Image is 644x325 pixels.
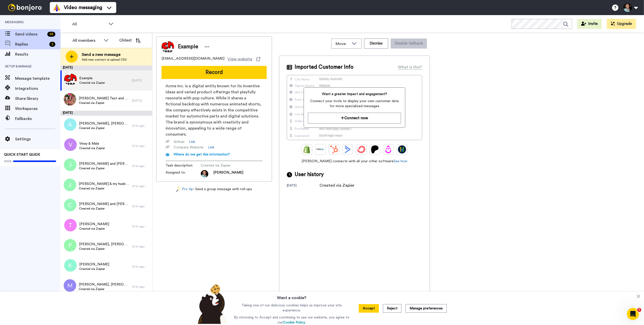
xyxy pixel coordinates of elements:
span: Workspaces [15,106,60,112]
a: Link [189,139,195,144]
span: Connect your tools to display your own customer data for more specialized messages [308,99,401,109]
img: Patreon [371,145,379,153]
div: 12 hr ago [132,144,150,148]
button: Dismiss [364,38,388,49]
span: [PERSON_NAME] [79,222,109,227]
img: GoHighLevel [398,145,406,153]
div: - Send a group message with roll-ups [156,187,272,192]
img: d7796f66-b850-4674-a53a-11aab5c7efb4.jpg [64,93,76,106]
img: Drip [384,145,392,153]
img: j.png [64,158,76,171]
div: 38 [47,32,55,37]
img: Shopify [303,145,311,153]
p: By choosing to Accept and continuing to use our website, you agree to our . [233,315,351,325]
a: Link [208,145,214,150]
span: [EMAIL_ADDRESS][DOMAIN_NAME] [162,56,224,62]
span: Send videos [15,31,45,37]
button: Upgrade [607,19,636,29]
img: Image of Example [162,40,174,53]
span: Created via Zapier [79,207,130,211]
img: ActiveCampaign [344,145,352,153]
span: Example [178,43,198,51]
img: bj-logo-header-white.svg [6,4,44,11]
a: See how [393,159,407,163]
div: [DATE] [287,183,319,188]
div: 12 hr ago [132,285,150,289]
img: t.png [64,219,77,231]
span: Video messaging [64,4,102,11]
span: User history [295,171,324,178]
img: k.png [64,259,77,272]
span: Github : [174,139,185,144]
div: 3 [49,42,55,47]
img: Ontraport [316,145,325,153]
span: Created via Zapier [79,227,109,231]
span: Task description : [166,163,201,168]
div: 12 hr ago [132,245,150,249]
span: [PERSON_NAME], [PERSON_NAME] [79,242,130,247]
button: Record [162,66,267,79]
span: Acme Inc. is a digital entity known for its inventive ideas and varied product offerings that pla... [166,83,263,137]
div: 12 hr ago [132,204,150,208]
span: Created via Zapier [79,126,130,130]
span: [PERSON_NAME] and [PERSON_NAME] [79,201,130,207]
img: p.png [64,239,76,252]
span: [PERSON_NAME] Test and all of the Jess Test Family [79,96,130,101]
span: Company Website : [174,145,204,150]
span: [PERSON_NAME], [PERSON_NAME] [79,121,130,126]
div: 12 hr ago [132,164,150,168]
span: Imported Customer Info [295,63,353,71]
img: ConvertKit [357,145,365,153]
button: Reject [383,304,401,313]
button: Invite [577,19,602,29]
span: [PERSON_NAME] connects with all your other software [287,159,422,164]
div: 12 hr ago [132,224,150,228]
span: Share library [15,96,60,102]
span: Send a new message [82,52,127,58]
span: View website [227,56,252,62]
span: Settings [15,136,60,142]
img: vm-color.svg [53,4,61,12]
button: Accept [359,304,379,313]
span: Replies [15,41,47,47]
a: Pro tip [176,187,193,192]
div: Created via Zapier [319,182,354,188]
iframe: Intercom live chat [627,308,639,320]
span: Vinay & Mala [79,141,105,146]
span: Example [79,76,105,81]
span: [PERSON_NAME] and [PERSON_NAME] [79,161,130,166]
span: Created via Zapier [79,267,109,271]
button: Connect now [308,113,401,124]
span: Integrations [15,86,60,92]
a: Cookie Policy [283,321,305,324]
h3: Want a cookie? [277,292,306,301]
img: 4053199d-47a1-4672-9143-02c436ae7db4-1726044582.jpg [201,170,208,178]
img: 8233b7f6-18b6-4fab-a89a-d3fd5845ff51.jpg [64,73,77,86]
span: Message template [15,75,60,82]
span: Created via Zapier [79,247,130,251]
span: 7 [637,308,641,312]
img: j.png [64,179,76,191]
span: Fallbacks [15,116,60,122]
button: Disable fallback [391,38,427,49]
span: Created via Zapier [79,101,130,105]
button: Manage preferences [406,304,447,313]
span: Created via Zapier [79,146,105,150]
div: [DATE] [132,78,150,83]
span: 100% [4,159,12,163]
span: Created via Zapier [79,166,130,170]
span: [PERSON_NAME] [79,262,109,267]
div: All members [72,37,101,44]
img: v.png [64,138,77,151]
img: bear-with-cookie.png [193,284,230,324]
span: Created via Zapier [79,287,130,291]
span: Created via Zapier [79,186,130,190]
div: [DATE] [60,65,152,70]
div: 12 hr ago [132,265,150,269]
div: [DATE] [132,99,150,103]
span: Move [336,41,349,47]
span: QUICK START GUIDE [4,153,40,156]
span: Add new contact or upload CSV [82,58,127,62]
img: m.png [64,279,76,292]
